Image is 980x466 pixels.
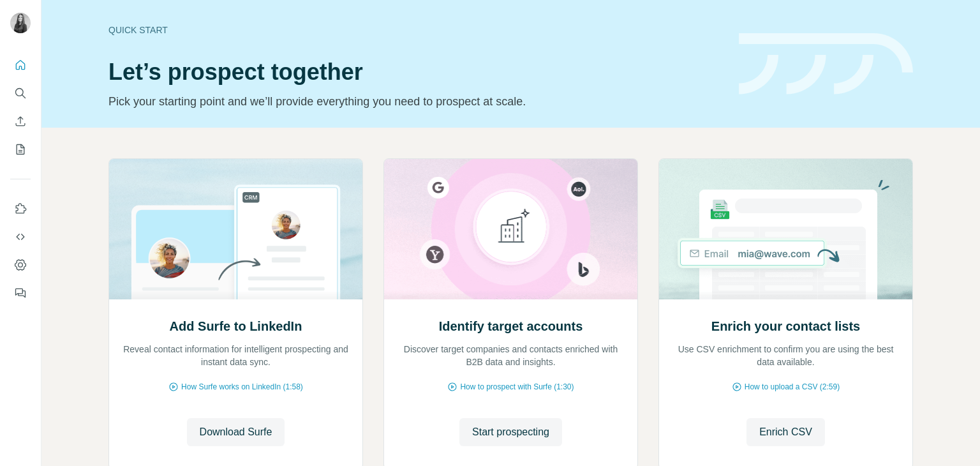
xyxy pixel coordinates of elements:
button: Enrich CSV [10,110,31,133]
p: Use CSV enrichment to confirm you are using the best data available. [672,343,900,368]
p: Reveal contact information for intelligent prospecting and instant data sync. [122,343,350,368]
span: Start prospecting [472,425,549,440]
span: How Surfe works on LinkedIn (1:58) [181,381,303,393]
p: Discover target companies and contacts enriched with B2B data and insights. [397,343,625,368]
span: Enrich CSV [759,425,812,440]
img: Avatar [10,13,31,33]
h2: Add Surfe to LinkedIn [170,317,302,335]
img: banner [739,33,913,95]
h1: Let’s prospect together [108,59,724,85]
button: Search [10,82,31,105]
img: Identify target accounts [383,159,638,299]
button: Enrich CSV [746,418,825,446]
button: Use Surfe on LinkedIn [10,197,31,220]
h2: Enrich your contact lists [711,317,860,335]
span: How to prospect with Surfe (1:30) [460,381,574,393]
span: Download Surfe [200,425,272,440]
p: Pick your starting point and we’ll provide everything you need to prospect at scale. [108,93,724,110]
h2: Identify target accounts [439,317,583,335]
button: Download Surfe [187,418,285,446]
img: Add Surfe to LinkedIn [108,159,363,299]
button: Dashboard [10,253,31,276]
img: Enrich your contact lists [658,159,913,299]
div: Quick start [108,24,724,36]
button: Start prospecting [459,418,562,446]
span: How to upload a CSV (2:59) [745,381,840,393]
button: Quick start [10,54,31,77]
button: Use Surfe API [10,225,31,248]
button: My lists [10,138,31,161]
button: Feedback [10,282,31,304]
